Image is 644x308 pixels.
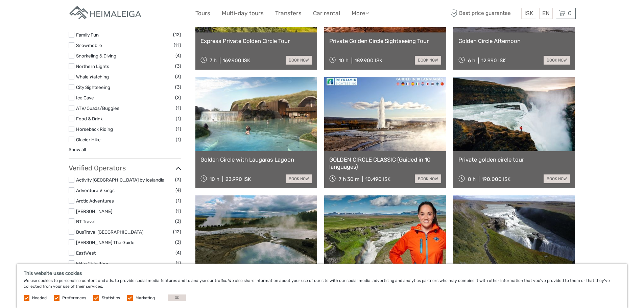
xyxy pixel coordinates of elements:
span: 8 h [468,176,476,182]
span: 6 h [468,57,475,64]
label: Preferences [62,295,86,301]
div: 12.990 ISK [481,57,506,64]
a: Food & Drink [76,116,103,121]
a: Glacier Hike [76,137,101,142]
label: Needed [32,295,47,301]
span: (3) [175,238,181,246]
span: 10 h [339,57,349,64]
img: Apartments in Reykjavik [69,5,143,22]
a: Multi-day tours [222,8,264,18]
span: (1) [176,125,181,133]
div: 189.900 ISK [355,57,382,64]
div: EN [539,8,553,19]
a: BusTravel [GEOGRAPHIC_DATA] [76,229,143,235]
span: (3) [175,73,181,80]
a: Adventure Vikings [76,188,115,193]
div: We use cookies to personalise content and ads, to provide social media features and to analyse ou... [17,264,627,308]
a: book now [415,56,441,65]
a: book now [286,56,312,65]
span: (1) [176,197,181,205]
label: Marketing [136,295,155,301]
a: GOLDEN CIRCLE CLASSIC (Guided in 10 languages) [329,156,441,170]
span: (3) [175,62,181,70]
a: Golden Circle Afternoon [458,38,570,44]
a: Family Fun [76,32,99,38]
a: Elite-Chauffeur [76,261,109,266]
span: 7 h 30 m [339,176,359,182]
a: Horseback Riding [76,126,113,132]
a: Activity [GEOGRAPHIC_DATA] by Icelandia [76,177,164,183]
a: More [352,8,369,18]
a: Ice Cave [76,95,94,100]
span: (1) [176,104,181,112]
span: 0 [567,10,573,17]
a: Private golden circle tour [458,156,570,163]
span: (2) [175,94,181,101]
span: Best price guarantee [449,8,520,19]
span: 10 h [210,176,219,182]
a: Golden Circle with Laugaras Lagoon [200,156,312,163]
div: 169.900 ISK [223,57,250,64]
a: book now [544,56,570,65]
a: book now [544,174,570,183]
a: [PERSON_NAME] [76,209,112,214]
p: We're away right now. Please check back later! [9,12,76,17]
a: Snowmobile [76,43,102,48]
span: (4) [175,52,181,60]
a: Arctic Adventures [76,198,114,204]
a: Tours [195,8,210,18]
a: BT Travel [76,219,95,224]
div: 190.000 ISK [482,176,510,182]
span: ISK [524,10,533,17]
a: Private Golden Circle Sightseeing Tour [329,38,441,44]
a: [PERSON_NAME] The Guide [76,240,135,245]
label: Statistics [102,295,120,301]
span: (3) [175,83,181,91]
button: Open LiveChat chat widget [78,10,86,19]
span: (1) [176,207,181,215]
a: Show all [69,147,86,152]
a: City Sightseeing [76,85,110,90]
span: 7 h [210,57,217,64]
a: Northern Lights [76,64,109,69]
a: Whale Watching [76,74,109,79]
h5: This website uses cookies [24,270,620,276]
a: ATV/Quads/Buggies [76,105,119,111]
a: book now [286,174,312,183]
span: (12) [173,228,181,236]
span: (1) [176,136,181,143]
h3: Verified Operators [69,164,181,172]
span: (1) [176,115,181,122]
a: Car rental [313,8,340,18]
a: Snorkeling & Diving [76,53,116,58]
span: (3) [175,217,181,225]
span: (4) [175,186,181,194]
span: (1) [176,259,181,267]
button: OK [168,294,186,301]
a: Transfers [275,8,302,18]
div: 10.490 ISK [365,176,390,182]
span: (12) [173,31,181,39]
span: (11) [174,41,181,49]
div: 23.990 ISK [225,176,251,182]
a: EastWest [76,250,96,256]
a: Express Private Golden Circle Tour [200,38,312,44]
span: (3) [175,176,181,184]
span: (4) [175,249,181,257]
a: book now [415,174,441,183]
